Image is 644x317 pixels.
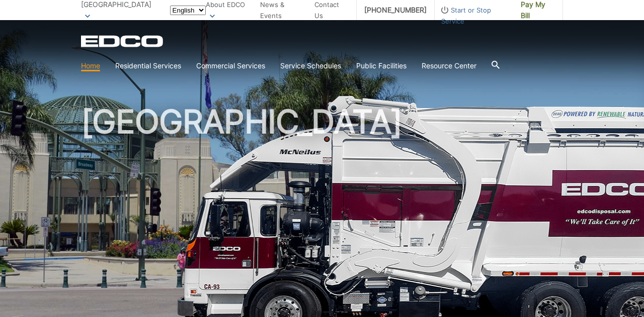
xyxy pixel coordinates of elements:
a: EDCD logo. Return to the homepage. [81,35,165,47]
a: Residential Services [115,60,181,71]
a: Resource Center [422,60,476,71]
a: Commercial Services [196,60,265,71]
a: Public Facilities [356,60,407,71]
select: Select a language [170,6,206,15]
a: Home [81,60,100,71]
a: Service Schedules [280,60,341,71]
